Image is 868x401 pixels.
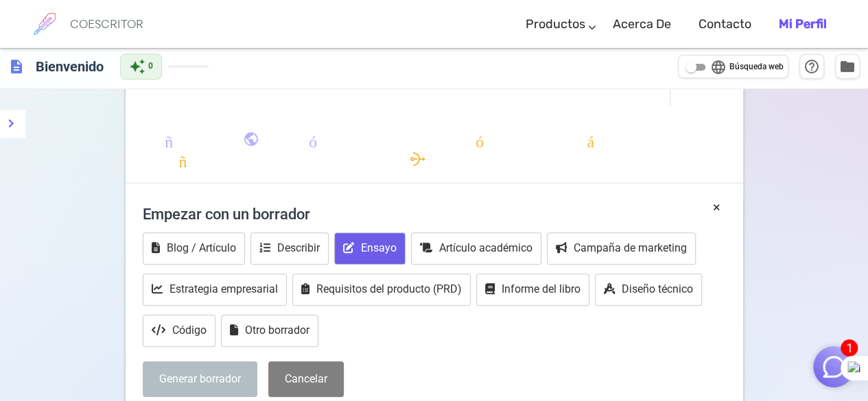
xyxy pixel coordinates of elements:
[526,4,585,45] a: Productos
[804,58,820,75] span: help_outline
[713,199,720,215] font: ×
[622,282,693,295] font: Diseño técnico
[172,324,207,337] font: Código
[70,16,143,32] font: COESCRITOR
[143,315,215,347] button: Código
[699,4,751,45] a: Contacto
[245,324,309,337] font: Otro borrador
[8,58,25,75] span: description
[167,241,236,254] font: Blog / Artículo
[163,151,476,167] font: añadir foto alternativa
[613,4,671,45] a: Acerca de
[250,232,329,265] button: Describir
[486,151,716,167] font: borrar_barrido
[159,372,241,385] font: Generar borrador
[502,282,580,295] font: Informe del libro
[779,4,827,45] a: Mi perfil
[316,282,462,295] font: Requisitos del producto (PRD)
[710,59,727,75] span: language
[143,274,287,306] button: Estrategia empresarial
[334,232,406,265] button: Ensayo
[799,54,824,79] button: Ayuda y atajos
[129,58,145,75] span: auto_awesome
[169,282,278,295] font: Estrategia empresarial
[846,341,853,355] font: 1
[285,372,327,385] font: Cancelar
[595,274,702,306] button: Diseño técnico
[344,131,730,147] font: corrección automática alta
[821,354,847,380] img: Cerrar chat
[779,16,827,32] font: Mi perfil
[713,197,720,217] button: ×
[148,131,333,147] font: añadir publicación
[203,92,664,108] font: formato_alinear_a_la_derecha
[729,62,784,71] font: Búsqueda web
[148,61,153,71] font: 0
[411,232,541,265] button: Artículo académico
[143,232,245,265] button: Blog / Artículo
[699,16,751,32] font: Contacto
[613,16,671,32] font: Acerca de
[547,232,696,265] button: Campaña de marketing
[143,361,257,398] button: Generar borrador
[476,274,589,306] button: Informe del libro
[574,241,687,254] font: Campaña de marketing
[835,54,860,79] button: Administrar documentos
[143,206,310,223] font: Empezar con un borrador
[221,315,318,347] button: Otro borrador
[383,111,655,127] font: copia de contenido
[277,241,320,254] font: Describir
[36,58,104,75] font: Bienvenido
[813,346,854,387] button: 1
[27,7,62,41] img: logotipo de la marca
[361,241,397,254] font: Ensayo
[30,53,109,80] h6: Haga clic para editar el título
[839,58,856,75] span: folder
[439,241,532,254] font: Artículo académico
[268,361,344,398] button: Cancelar
[526,16,585,32] font: Productos
[224,111,373,127] font: descargar
[292,274,471,306] button: Requisitos del producto (PRD)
